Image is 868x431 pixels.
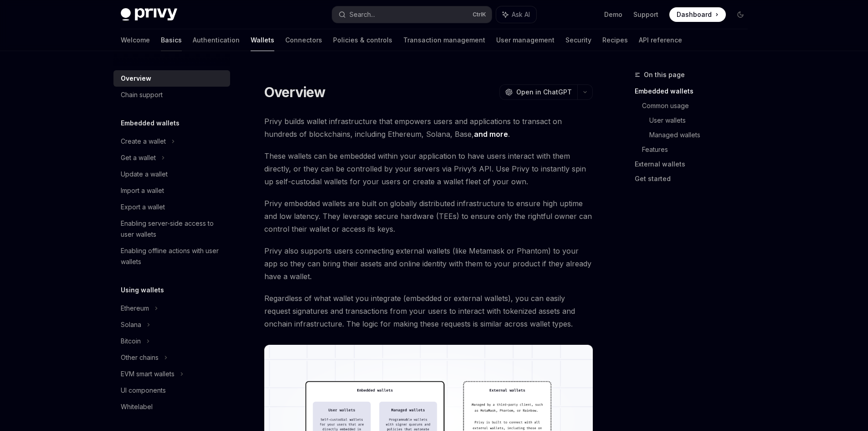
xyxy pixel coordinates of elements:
[121,8,177,21] img: dark logo
[733,7,748,22] button: Toggle dark mode
[635,84,755,99] a: Embedded wallets
[121,185,164,196] div: Import a wallet
[264,292,593,330] span: Regardless of what wallet you integrate (embedded or external wallets), you can easily request si...
[649,128,755,142] a: Managed wallets
[516,88,572,97] span: Open in ChatGPT
[193,29,240,51] a: Authentication
[113,182,230,199] a: Import a wallet
[113,70,230,87] a: Overview
[121,202,165,213] div: Export a wallet
[113,382,230,399] a: UI components
[121,336,141,347] div: Bitcoin
[113,399,230,415] a: Whitelabel
[121,352,159,363] div: Other chains
[113,87,230,103] a: Chain support
[121,319,141,330] div: Solana
[121,152,156,163] div: Get a wallet
[635,157,755,171] a: External wallets
[264,197,593,235] span: Privy embedded wallets are built on globally distributed infrastructure to ensure high uptime and...
[121,218,225,240] div: Enabling server-side access to user wallets
[161,29,182,51] a: Basics
[496,6,536,23] button: Ask AI
[677,10,712,19] span: Dashboard
[113,243,230,270] a: Enabling offline actions with user wallets
[635,171,755,186] a: Get started
[121,169,168,180] div: Update a wallet
[264,244,593,283] span: Privy also supports users connecting external wallets (like Metamask or Phantom) to your app so t...
[121,245,225,267] div: Enabling offline actions with user wallets
[113,215,230,243] a: Enabling server-side access to user wallets
[642,142,755,157] a: Features
[403,29,485,51] a: Transaction management
[121,369,175,379] div: EVM smart wallets
[121,136,166,147] div: Create a wallet
[333,29,392,51] a: Policies & controls
[113,166,230,182] a: Update a wallet
[264,150,593,188] span: These wallets can be embedded within your application to have users interact with them directly, ...
[121,118,180,129] h5: Embedded wallets
[121,303,149,314] div: Ethereum
[251,29,274,51] a: Wallets
[642,99,755,113] a: Common usage
[633,10,658,19] a: Support
[332,6,492,23] button: Search...CtrlK
[264,115,593,140] span: Privy builds wallet infrastructure that empowers users and applications to transact on hundreds o...
[121,29,150,51] a: Welcome
[512,10,530,19] span: Ask AI
[285,29,322,51] a: Connectors
[474,130,508,139] a: and more
[602,29,628,51] a: Recipes
[499,84,577,100] button: Open in ChatGPT
[121,385,166,396] div: UI components
[639,29,682,51] a: API reference
[121,73,151,84] div: Overview
[349,9,375,20] div: Search...
[565,29,591,51] a: Security
[121,89,163,100] div: Chain support
[496,29,555,51] a: User management
[669,7,726,22] a: Dashboard
[121,285,164,296] h5: Using wallets
[604,10,622,19] a: Demo
[113,199,230,215] a: Export a wallet
[473,11,486,18] span: Ctrl K
[644,69,685,80] span: On this page
[264,84,326,100] h1: Overview
[121,401,153,412] div: Whitelabel
[649,113,755,128] a: User wallets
